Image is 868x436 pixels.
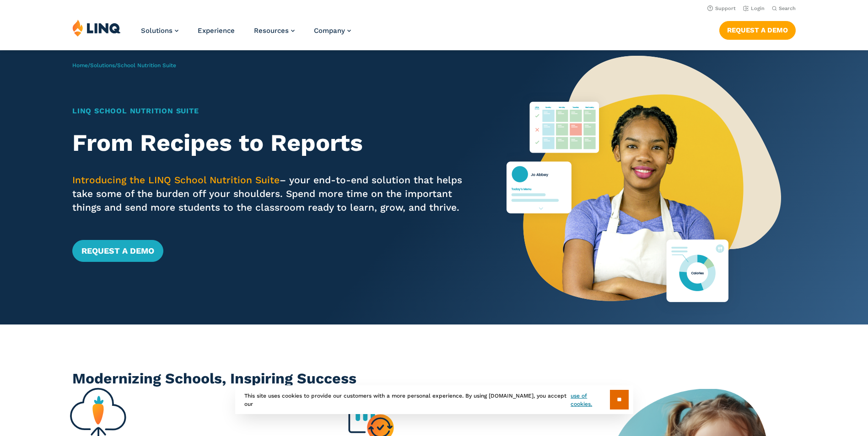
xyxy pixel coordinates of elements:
[72,240,163,262] a: Request a Demo
[254,27,289,35] span: Resources
[772,5,796,12] button: Open Search Bar
[254,27,295,35] a: Resources
[72,129,471,157] h2: From Recipes to Reports
[90,62,115,69] a: Solutions
[779,5,796,11] span: Search
[743,5,765,11] a: Login
[72,174,280,186] span: Introducing the LINQ School Nutrition Suite
[72,173,471,214] p: – your end-to-end solution that helps take some of the burden off your shoulders. Spend more time...
[141,27,173,35] span: Solutions
[141,19,351,49] nav: Primary Navigation
[72,106,471,117] h1: LINQ School Nutrition Suite
[571,392,609,408] a: use of cookies.
[72,62,176,69] span: / /
[72,62,88,69] a: Home
[719,19,796,39] nav: Button Navigation
[198,27,235,35] a: Experience
[235,385,633,414] div: This site uses cookies to provide our customers with a more personal experience. By using [DOMAIN...
[507,50,781,324] img: Nutrition Suite Launch
[719,21,796,39] a: Request a Demo
[707,5,736,11] a: Support
[72,368,796,389] h2: Modernizing Schools, Inspiring Success
[314,27,351,35] a: Company
[314,27,345,35] span: Company
[141,27,178,35] a: Solutions
[72,19,121,37] img: LINQ | K‑12 Software
[117,62,176,69] span: School Nutrition Suite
